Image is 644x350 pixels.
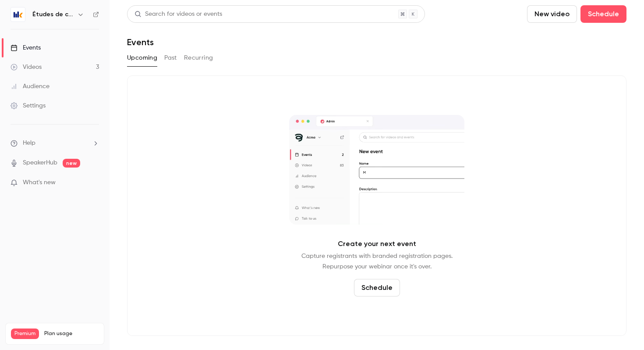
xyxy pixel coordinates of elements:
button: Past [164,51,177,65]
div: Audience [11,82,50,91]
div: Videos [11,63,42,71]
div: Search for videos or events [134,10,222,19]
button: New video [527,5,577,23]
li: help-dropdown-opener [11,139,99,148]
span: Plan usage [44,330,99,337]
div: Events [11,43,41,52]
span: Help [23,139,35,148]
span: new [63,159,80,168]
span: Premium [11,329,39,339]
button: Schedule [354,279,400,296]
img: Études de cas [11,7,25,21]
h1: Events [127,37,154,47]
button: Upcoming [127,51,157,65]
p: Create your next event [338,239,416,249]
button: Recurring [184,51,213,65]
p: Capture registrants with branded registration pages. Repurpose your webinar once it's over. [301,251,453,272]
iframe: Noticeable Trigger [88,179,99,187]
a: SpeakerHub [23,158,57,168]
div: Settings [11,101,46,110]
button: Schedule [580,5,626,23]
span: What's new [23,178,56,187]
h6: Études de cas [32,10,74,19]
